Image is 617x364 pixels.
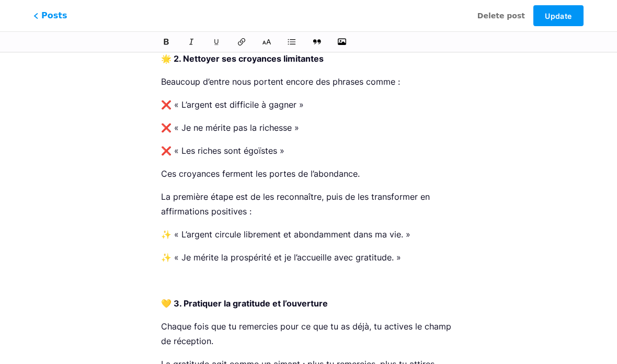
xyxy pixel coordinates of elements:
[533,5,584,26] button: Update
[161,319,456,348] p: Chaque fois que tu remercies pour ce que tu as déjà, tu actives le champ de réception.
[161,53,324,64] strong: 🌟 2. Nettoyer ses croyances limitantes
[161,166,456,181] p: Ces croyances ferment les portes de l’abondance.
[161,143,456,158] p: ❌ « Les riches sont égoïstes »
[477,5,525,26] button: Delete post
[161,189,456,219] p: La première étape est de les reconnaître, puis de les transformer en affirmations positives :
[161,120,456,135] p: ❌ « Je ne mérite pas la richesse »
[161,74,456,89] p: Beaucoup d’entre nous portent encore des phrases comme :
[33,9,67,22] span: Posts
[545,12,572,20] span: Update
[477,10,525,21] span: Delete post
[161,97,456,112] p: ❌ « L’argent est difficile à gagner »
[161,227,456,242] p: ✨ « L’argent circule librement et abondamment dans ma vie. »
[161,298,328,309] strong: 💛 3. Pratiquer la gratitude et l’ouverture
[161,250,456,265] p: ✨ « Je mérite la prospérité et je l’accueille avec gratitude. »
